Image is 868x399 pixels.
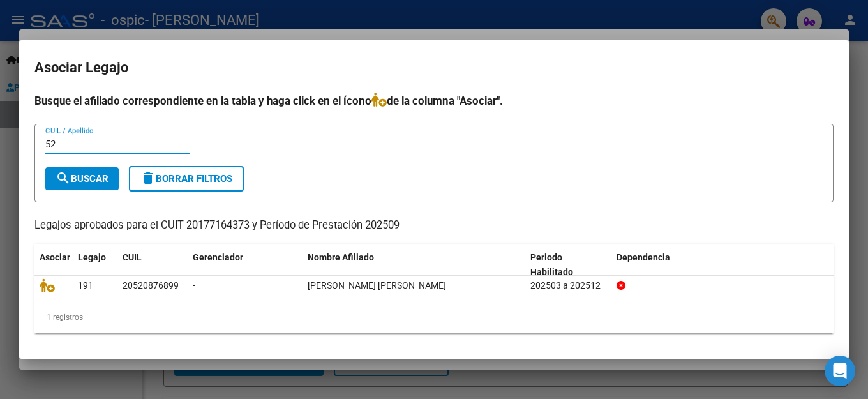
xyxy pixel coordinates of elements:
[525,244,611,286] datatable-header-cell: Periodo Habilitado
[34,93,834,109] h4: Busque el afiliado correspondiente en la tabla y haga click en el ícono de la columna "Asociar".
[45,167,119,190] button: Buscar
[123,278,179,293] div: 20520876899
[123,252,142,262] span: CUIL
[56,173,108,184] span: Buscar
[40,252,70,262] span: Asociar
[193,252,243,262] span: Gerenciador
[303,244,525,286] datatable-header-cell: Nombre Afiliado
[530,252,573,277] span: Periodo Habilitado
[34,56,834,80] h2: Asociar Legajo
[188,244,303,286] datatable-header-cell: Gerenciador
[530,278,606,293] div: 202503 a 202512
[617,252,670,262] span: Dependencia
[34,301,834,333] div: 1 registros
[34,218,834,234] p: Legajos aprobados para el CUIT 20177164373 y Período de Prestación 202509
[308,252,374,262] span: Nombre Afiliado
[117,244,188,286] datatable-header-cell: CUIL
[73,244,117,286] datatable-header-cell: Legajo
[140,173,232,184] span: Borrar Filtros
[611,244,834,286] datatable-header-cell: Dependencia
[825,356,855,386] div: Open Intercom Messenger
[34,244,73,286] datatable-header-cell: Asociar
[308,280,446,290] span: BARRIONUEVO BOTTI THIAGO NICOLAS
[56,170,71,186] mat-icon: search
[78,280,93,290] span: 191
[193,280,195,290] span: -
[140,170,156,186] mat-icon: delete
[78,252,106,262] span: Legajo
[129,166,244,192] button: Borrar Filtros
